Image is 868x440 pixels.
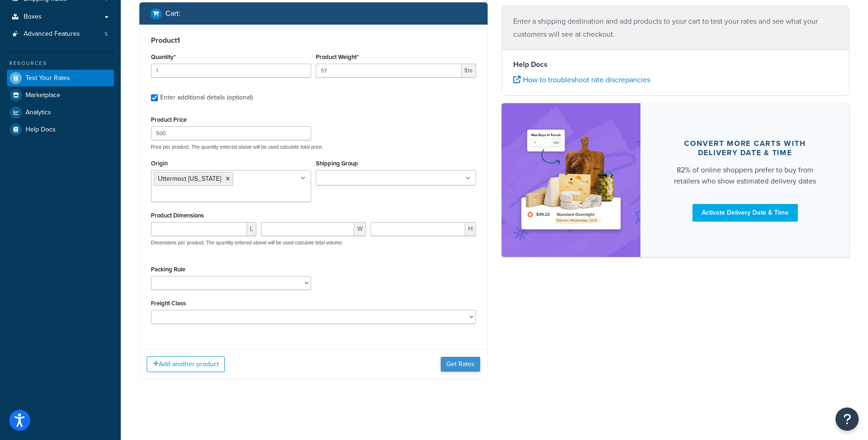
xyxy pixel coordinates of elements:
[316,160,358,167] label: Shipping Group
[835,407,859,431] button: Open Resource Center
[513,59,838,70] h4: Help Docs
[354,222,366,236] span: W
[165,9,181,18] h2: Cart :
[513,15,838,41] p: Enter a shipping destination and add products to your cart to test your rates and see what your c...
[151,212,204,219] label: Product Dimensions
[462,64,476,78] span: lbs
[24,30,80,38] span: Advanced Features
[26,126,56,134] span: Help Docs
[151,300,186,307] label: Freight Class
[24,13,42,21] span: Boxes
[26,109,51,117] span: Analytics
[160,91,253,104] div: Enter additional details (optional)
[441,357,480,372] button: Get Rates
[158,174,221,184] span: Uttermost [US_STATE]
[26,74,70,82] span: Test Your Rates
[147,356,225,372] button: Add another product
[151,36,476,45] h3: Product 1
[151,53,176,60] label: Quantity*
[149,144,478,150] p: Price per product. The quantity entered above will be used calculate total price.
[104,30,108,38] span: 5
[7,8,114,26] a: Boxes
[513,74,650,85] a: How to troubleshoot rate discrepancies
[7,87,114,104] a: Marketplace
[7,26,114,43] li: Advanced Features
[663,138,827,157] div: Convert more carts with delivery date & time
[149,239,343,246] p: Dimensions per product. The quantity entered above will be used calculate total volume.
[151,94,158,101] input: Enter additional details (optional)
[151,160,168,167] label: Origin
[663,164,827,186] div: 82% of online shoppers prefer to buy from retailers who show estimated delivery dates
[7,104,114,121] a: Analytics
[465,222,476,236] span: H
[7,26,114,43] a: Advanced Features5
[316,53,359,60] label: Product Weight*
[26,92,60,99] span: Marketplace
[7,121,114,138] a: Help Docs
[316,64,462,78] input: 0.00
[692,204,798,221] a: Activate Delivery Date & Time
[7,59,114,67] div: Resources
[151,64,311,78] input: 0.0
[7,70,114,86] a: Test Your Rates
[247,222,256,236] span: L
[516,117,627,243] img: feature-image-ddt-36eae7f7280da8017bfb280eaccd9c446f90b1fe08728e4019434db127062ab4.png
[151,116,187,123] label: Product Price
[151,266,185,273] label: Packing Rule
